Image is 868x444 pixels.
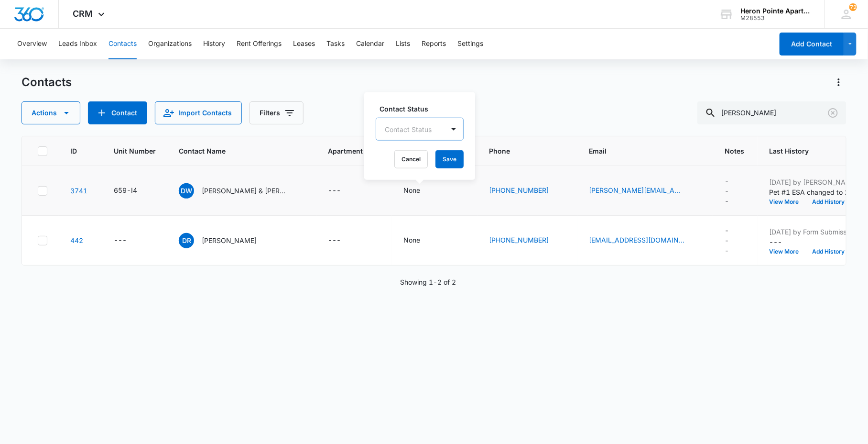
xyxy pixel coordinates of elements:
button: Clear [825,105,841,121]
a: [PHONE_NUMBER] [489,235,549,245]
p: [DATE] by [PERSON_NAME] [769,177,859,187]
a: Navigate to contact details page for Dominique Wright & Robert Wright [70,187,87,195]
span: ID [70,146,77,156]
button: Contacts [108,29,137,59]
button: Leads Inbox [58,29,97,59]
input: Search Contacts [697,101,846,124]
button: Save [435,150,464,168]
div: Email - dominiquerodriguez196@gmail.com - Select to Edit Field [589,235,702,246]
div: Email - rhodes.dominique@gmail.com - Select to Edit Field [589,185,702,197]
button: View More [769,249,805,255]
button: Organizations [148,29,192,59]
button: Add History [805,199,851,205]
p: [PERSON_NAME] & [PERSON_NAME] [202,186,288,196]
button: Lists [396,29,410,59]
div: Contact Status - None - Select to Edit Field [403,185,437,197]
p: Showing 1-2 of 2 [401,277,456,287]
button: Import Contacts [155,101,242,124]
div: Unit Number - - Select to Edit Field [114,235,144,246]
div: Phone - (951) 201-3419 - Select to Edit Field [489,185,566,197]
p: --- [769,237,859,247]
p: [PERSON_NAME] [202,235,257,245]
button: Overview [17,29,47,59]
a: Navigate to contact details page for Dominique Rodriguez [70,236,83,244]
button: Actions [22,101,80,124]
div: --- [725,176,729,206]
div: --- [725,225,729,255]
span: Phone [489,146,552,156]
p: Pet #1 ESA changed to 240. [769,187,859,197]
a: [PERSON_NAME][EMAIL_ADDRESS][PERSON_NAME][DOMAIN_NAME] [589,185,684,195]
div: account name [741,7,811,15]
button: View More [769,199,805,205]
span: 72 [849,3,857,11]
button: Add History [805,249,851,255]
span: Apartment Type [328,146,380,156]
p: [DATE] by Form Submission [769,227,859,237]
div: Contact Name - Dominique Rodriguez - Select to Edit Field [179,233,274,248]
span: Last History [769,146,846,156]
span: DR [179,233,194,248]
div: Contact Status - None - Select to Edit Field [403,235,437,246]
button: Filters [250,101,304,124]
div: Phone - (720) 273-2531 - Select to Edit Field [489,235,566,246]
div: Apartment Type - - Select to Edit Field [328,235,358,246]
div: account id [741,15,811,22]
div: --- [114,235,127,246]
button: Settings [457,29,483,59]
span: DW [179,183,194,199]
span: Contact Name [179,146,291,156]
label: Contact Status [380,104,467,114]
div: Notes - - Select to Edit Field [725,176,746,206]
a: [PHONE_NUMBER] [489,185,549,195]
button: History [203,29,225,59]
button: Cancel [394,150,428,168]
button: Actions [831,75,846,90]
button: Tasks [326,29,345,59]
div: --- [328,235,341,246]
span: Email [589,146,688,156]
button: Calendar [356,29,384,59]
div: None [403,185,420,195]
button: Add Contact [780,33,844,55]
h1: Contacts [22,75,72,89]
span: Notes [725,146,746,156]
div: notifications count [849,3,857,11]
div: Notes - - Select to Edit Field [725,225,746,255]
button: Reports [422,29,446,59]
div: None [403,235,420,245]
div: --- [328,185,341,197]
div: Contact Name - Dominique Wright & Robert Wright - Select to Edit Field [179,183,305,199]
button: Add Contact [88,101,147,124]
div: Unit Number - 659-I4 - Select to Edit Field [114,185,154,197]
span: CRM [73,9,93,19]
button: Rent Offerings [237,29,282,59]
span: Unit Number [114,146,156,156]
button: Leases [293,29,315,59]
div: 659-I4 [114,185,137,195]
a: [EMAIL_ADDRESS][DOMAIN_NAME] [589,235,684,245]
div: Apartment Type - - Select to Edit Field [328,185,358,197]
